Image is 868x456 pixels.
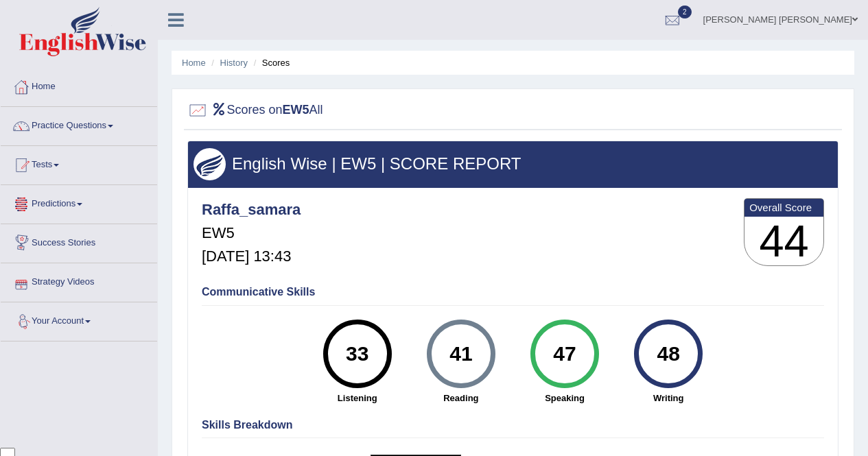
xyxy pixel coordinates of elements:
[202,248,301,265] h5: [DATE] 13:43
[744,217,823,266] h3: 44
[202,419,824,431] h4: Skills Breakdown
[644,325,694,383] div: 48
[1,185,157,219] a: Predictions
[193,148,226,180] img: wings.png
[1,146,157,180] a: Tests
[624,392,714,405] strong: Writing
[1,107,157,141] a: Practice Questions
[187,100,323,121] h2: Scores on All
[519,392,609,405] strong: Speaking
[1,302,157,337] a: Your Account
[220,58,248,68] a: History
[283,103,309,117] b: EW5
[193,155,832,173] h3: English Wise | EW5 | SCORE REPORT
[182,58,206,68] a: Home
[202,286,824,298] h4: Communicative Skills
[1,224,157,259] a: Success Stories
[1,263,157,298] a: Strategy Videos
[332,325,382,383] div: 33
[539,325,589,383] div: 47
[312,392,402,405] strong: Listening
[202,225,301,241] h5: EW5
[678,5,692,19] span: 2
[416,392,506,405] strong: Reading
[749,202,819,213] b: Overall Score
[436,325,486,383] div: 41
[202,202,301,218] h4: Raffa_samara
[1,68,157,102] a: Home
[250,56,290,69] li: Scores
